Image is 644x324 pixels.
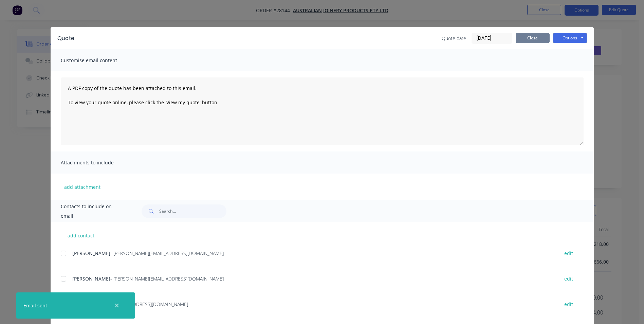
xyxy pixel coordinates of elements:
div: Quote [57,34,74,42]
button: edit [560,300,577,309]
span: - [PERSON_NAME][EMAIL_ADDRESS][DOMAIN_NAME] [110,250,224,256]
button: edit [560,249,577,258]
input: Search... [159,204,226,218]
span: Attachments to include [61,158,135,167]
button: add contact [61,230,102,240]
span: Quote date [442,35,466,42]
span: Contacts to include on email [61,202,125,221]
button: edit [560,274,577,283]
button: Close [516,33,550,43]
button: Options [553,33,587,43]
button: add attachment [61,182,104,192]
span: Customise email content [61,56,135,65]
textarea: A PDF copy of the quote has been attached to this email. To view your quote online, please click ... [61,77,584,145]
span: [PERSON_NAME] [72,250,110,256]
span: - [EMAIL_ADDRESS][DOMAIN_NAME] [110,301,188,307]
div: Email sent [23,302,47,309]
span: [PERSON_NAME] [72,275,110,282]
span: - [PERSON_NAME][EMAIL_ADDRESS][DOMAIN_NAME] [110,275,224,282]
